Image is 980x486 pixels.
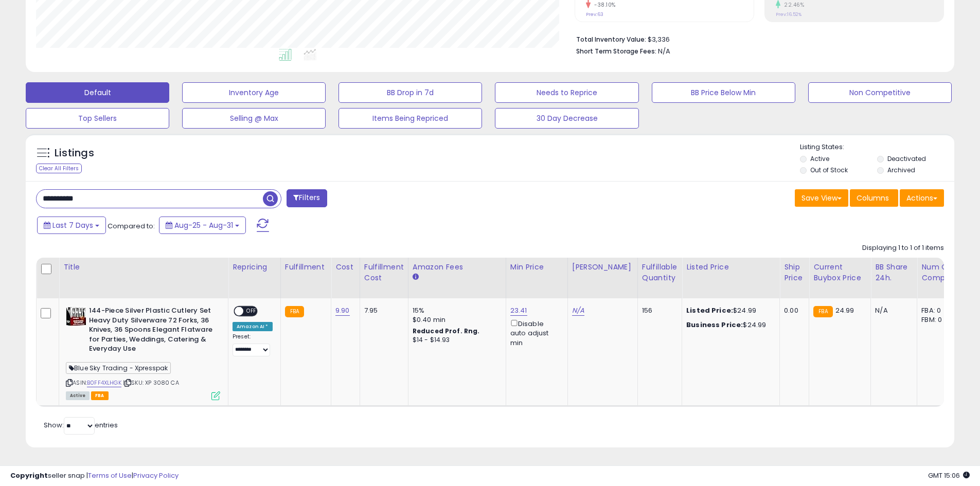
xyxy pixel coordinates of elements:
a: 23.41 [510,305,527,316]
div: 0.00 [784,306,801,315]
small: -38.10% [591,1,616,9]
small: Prev: 16.52% [776,11,801,17]
b: Business Price: [686,320,743,330]
img: 51+PTfW8pEL._SL40_.jpg [66,306,86,327]
span: Blue Sky Trading - Xpresspak [66,362,171,374]
button: Filters [287,189,327,207]
div: N/A [875,306,909,315]
b: Listed Price: [686,305,733,315]
div: Min Price [510,262,563,273]
button: Top Sellers [26,108,169,129]
small: FBA [285,306,304,317]
div: $24.99 [686,306,772,315]
div: Clear All Filters [36,164,82,173]
div: Fulfillment [285,262,327,273]
div: Repricing [233,262,276,273]
button: Default [26,82,169,103]
div: FBM: 0 [921,315,955,325]
button: BB Drop in 7d [338,82,482,103]
div: Fulfillment Cost [364,262,404,283]
a: 9.90 [335,305,350,316]
label: Deactivated [887,154,926,163]
small: Prev: 63 [586,11,603,17]
h5: Listings [55,146,94,160]
label: Active [810,154,829,163]
span: | SKU: XP 3080 CA [123,379,179,387]
div: Amazon Fees [413,262,502,273]
button: Save View [795,189,848,207]
span: Columns [857,193,889,203]
div: 7.95 [364,306,400,315]
button: Last 7 Days [37,217,106,234]
div: FBA: 0 [921,306,955,315]
div: Cost [335,262,355,273]
b: Reduced Prof. Rng. [413,327,480,335]
span: Show: entries [44,420,118,430]
span: FBA [91,391,109,400]
button: Items Being Repriced [338,108,482,129]
div: ASIN: [66,306,220,399]
span: OFF [243,307,260,316]
button: Selling @ Max [182,108,326,129]
div: Ship Price [784,262,805,283]
span: All listings currently available for purchase on Amazon [66,391,90,400]
div: 156 [642,306,674,315]
button: Columns [850,189,898,207]
span: Aug-25 - Aug-31 [174,220,233,230]
p: Listing States: [800,142,954,152]
span: Compared to: [108,221,155,231]
a: Privacy Policy [133,471,179,480]
button: Actions [900,189,944,207]
div: [PERSON_NAME] [572,262,633,273]
div: Listed Price [686,262,775,273]
div: Preset: [233,333,273,356]
button: Inventory Age [182,82,326,103]
div: $14 - $14.93 [413,336,498,345]
b: 144-Piece Silver Plastic Cutlery Set Heavy Duty Silverware 72 Forks, 36 Knives, 36 Spoons Elegant... [89,306,214,356]
a: Terms of Use [88,471,132,480]
span: Last 7 Days [52,220,93,230]
span: 2025-09-8 15:06 GMT [928,471,970,480]
button: Non Competitive [808,82,952,103]
label: Archived [887,166,915,174]
b: Short Term Storage Fees: [576,47,656,56]
div: $24.99 [686,320,772,330]
div: Title [63,262,224,273]
a: N/A [572,305,584,316]
div: $0.40 min [413,315,498,325]
strong: Copyright [10,471,48,480]
div: Displaying 1 to 1 of 1 items [862,243,944,253]
button: 30 Day Decrease [495,108,638,129]
button: Aug-25 - Aug-31 [159,217,246,234]
span: N/A [658,46,670,56]
div: 15% [413,306,498,315]
li: $3,336 [576,32,936,45]
div: seller snap | | [10,471,179,481]
b: Total Inventory Value: [576,35,646,44]
span: 24.99 [835,305,854,315]
a: B0FF4XLHGK [87,379,121,387]
div: Fulfillable Quantity [642,262,678,283]
small: 22.46% [780,1,804,9]
div: Current Buybox Price [813,262,866,283]
small: Amazon Fees. [413,273,419,282]
button: Needs to Reprice [495,82,638,103]
button: BB Price Below Min [652,82,795,103]
div: Num of Comp. [921,262,959,283]
div: Disable auto adjust min [510,318,560,348]
label: Out of Stock [810,166,848,174]
small: FBA [813,306,832,317]
div: Amazon AI * [233,322,273,331]
div: BB Share 24h. [875,262,913,283]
